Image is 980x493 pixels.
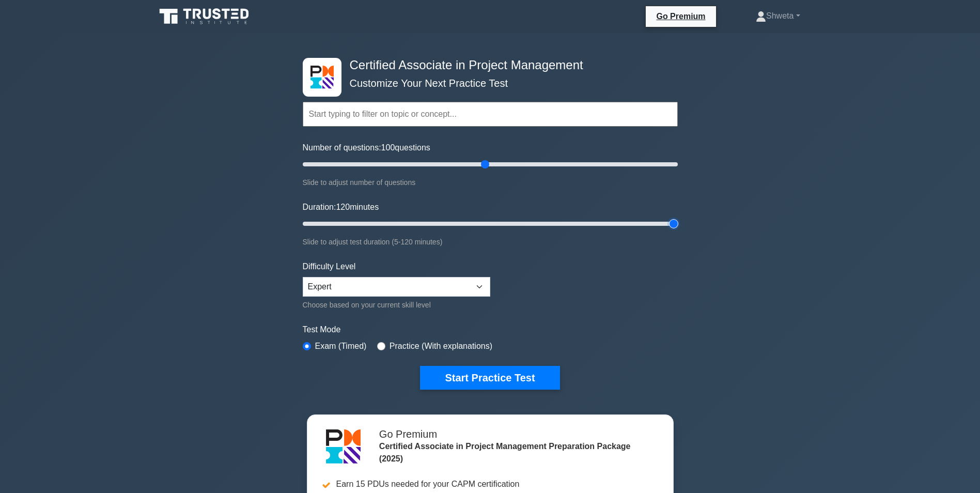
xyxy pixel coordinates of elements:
div: Choose based on your current skill level [303,299,490,311]
label: Practice (With explanations) [390,340,492,352]
label: Number of questions: questions [303,142,430,154]
a: Go Premium [650,10,711,23]
label: Difficulty Level [303,260,356,273]
span: 100 [381,143,395,152]
span: 120 [336,203,350,211]
input: Start typing to filter on topic or concept... [303,102,678,127]
div: Slide to adjust number of questions [303,176,678,189]
h4: Certified Associate in Project Management [346,58,627,73]
button: Start Practice Test [420,366,559,390]
div: Slide to adjust test duration (5-120 minutes) [303,236,678,248]
label: Duration: minutes [303,201,379,213]
label: Exam (Timed) [315,340,367,352]
label: Test Mode [303,323,678,336]
a: Shweta [731,6,825,26]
